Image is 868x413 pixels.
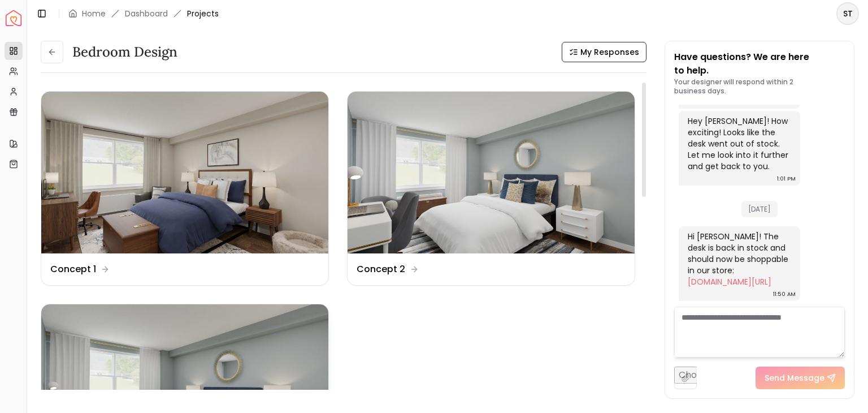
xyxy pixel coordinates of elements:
[688,231,789,287] div: Hi [PERSON_NAME]! The desk is back in stock and should now be shoppable in our store:
[562,42,646,62] button: My Responses
[68,8,219,19] nav: breadcrumb
[6,10,21,26] img: Spacejoy Logo
[82,8,106,19] a: Home
[125,8,168,19] a: Dashboard
[836,2,859,25] button: ST
[580,46,639,58] span: My Responses
[674,78,845,96] p: Your designer will respond within 2 business days.
[72,43,177,61] h3: Bedroom Design
[357,263,405,276] dd: Concept 2
[50,263,96,276] dd: Concept 1
[688,115,789,172] div: Hey [PERSON_NAME]! How exciting! Looks like the desk went out of stock. Let me look into it furth...
[674,50,845,78] p: Have questions? We are here to help.
[187,8,219,19] span: Projects
[688,276,771,287] a: [DOMAIN_NAME][URL]
[777,173,796,184] div: 1:01 PM
[6,10,21,26] a: Spacejoy
[41,91,329,286] a: Concept 1Concept 1
[773,289,796,300] div: 11:50 AM
[348,92,635,253] img: Concept 2
[837,3,858,24] span: ST
[41,92,328,253] img: Concept 1
[741,201,778,217] span: [DATE]
[347,91,635,286] a: Concept 2Concept 2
